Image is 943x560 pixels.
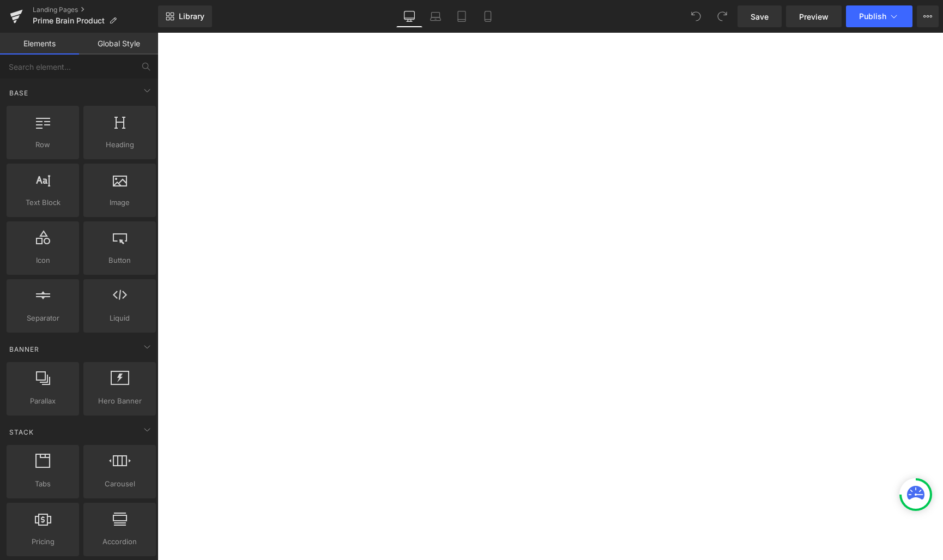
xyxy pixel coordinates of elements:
[10,139,76,150] span: Row
[711,5,733,27] button: Redo
[10,312,76,324] span: Separator
[685,5,707,27] button: Undo
[10,255,76,266] span: Icon
[799,11,829,22] span: Preview
[859,12,886,21] span: Publish
[87,139,153,150] span: Heading
[87,395,153,407] span: Hero Banner
[917,5,939,27] button: More
[846,5,912,27] button: Publish
[786,5,842,27] a: Preview
[10,197,76,208] span: Text Block
[33,16,105,25] span: Prime Brain Product
[8,427,35,437] span: Stack
[475,5,501,27] a: Mobile
[10,478,76,490] span: Tabs
[10,536,76,547] span: Pricing
[33,5,158,14] a: Landing Pages
[87,478,153,490] span: Carousel
[8,88,29,98] span: Base
[179,11,204,21] span: Library
[79,33,158,55] a: Global Style
[87,312,153,324] span: Liquid
[10,395,76,407] span: Parallax
[449,5,475,27] a: Tablet
[422,5,449,27] a: Laptop
[87,197,153,208] span: Image
[87,536,153,547] span: Accordion
[396,5,422,27] a: Desktop
[8,344,40,354] span: Banner
[158,5,212,27] a: New Library
[751,11,769,22] span: Save
[87,255,153,266] span: Button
